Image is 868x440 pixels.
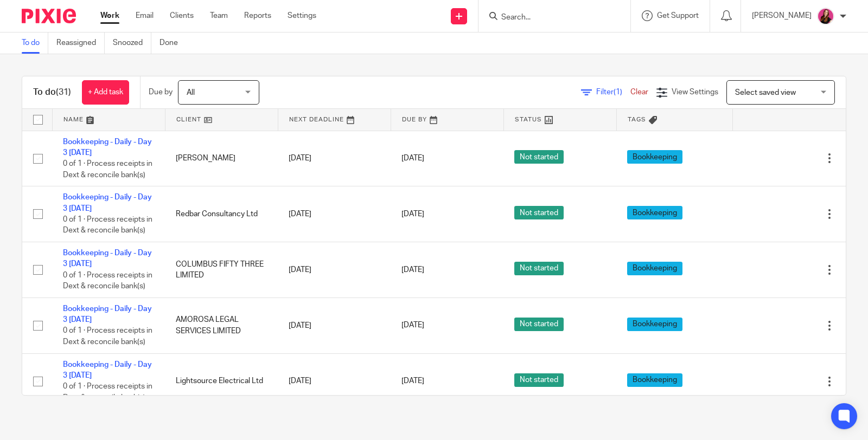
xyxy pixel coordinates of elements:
[63,305,152,323] a: Bookkeeping - Daily - Day 3 [DATE]
[278,186,391,242] td: [DATE]
[514,318,564,331] span: Not started
[63,271,152,290] span: 0 of 1 · Process receipts in Dext & reconcile bank(s)
[82,80,129,105] a: + Add task
[514,262,564,275] span: Not started
[244,10,271,21] a: Reports
[278,297,391,353] td: [DATE]
[817,8,834,25] img: 21.png
[628,117,646,122] span: Tags
[627,150,682,164] span: Bookkeeping
[630,88,648,96] a: Clear
[210,10,228,21] a: Team
[401,210,424,218] span: [DATE]
[278,131,391,186] td: [DATE]
[63,327,152,346] span: 0 of 1 · Process receipts in Dext & reconcile bank(s)
[401,377,424,385] span: [DATE]
[614,88,622,96] span: (1)
[63,216,152,235] span: 0 of 1 · Process receipts in Dext & reconcile bank(s)
[672,88,718,96] span: View Settings
[170,10,194,21] a: Clients
[159,33,186,54] a: Done
[278,353,391,409] td: [DATE]
[63,383,152,402] span: 0 of 1 · Process receipts in Dext & reconcile bank(s)
[401,154,424,162] span: [DATE]
[401,322,424,329] span: [DATE]
[187,89,195,96] span: All
[22,9,76,23] img: Pixie
[165,353,278,409] td: Lightsource Electrical Ltd
[735,89,796,96] span: Select saved view
[627,262,682,275] span: Bookkeeping
[657,12,699,20] span: Get Support
[63,361,152,379] a: Bookkeeping - Daily - Day 3 [DATE]
[63,249,152,268] a: Bookkeeping - Daily - Day 3 [DATE]
[514,206,564,219] span: Not started
[165,242,278,298] td: COLUMBUS FIFTY THREE LIMITED
[113,33,151,54] a: Snoozed
[165,297,278,353] td: AMOROSA LEGAL SERVICES LIMITED
[136,10,154,21] a: Email
[63,160,152,179] span: 0 of 1 · Process receipts in Dext & reconcile bank(s)
[514,150,564,164] span: Not started
[500,13,598,23] input: Search
[100,10,119,21] a: Work
[33,87,71,98] h1: To do
[514,373,564,387] span: Not started
[22,33,48,54] a: To do
[627,318,682,331] span: Bookkeeping
[627,206,682,219] span: Bookkeeping
[63,138,152,157] a: Bookkeeping - Daily - Day 3 [DATE]
[149,87,173,98] p: Due by
[165,131,278,186] td: [PERSON_NAME]
[627,373,682,387] span: Bookkeeping
[63,193,152,212] a: Bookkeeping - Daily - Day 3 [DATE]
[401,266,424,274] span: [DATE]
[288,10,316,21] a: Settings
[596,88,630,96] span: Filter
[56,88,71,96] span: (31)
[56,33,105,54] a: Reassigned
[165,186,278,242] td: Redbar Consultancy Ltd
[278,242,391,298] td: [DATE]
[752,10,812,21] p: [PERSON_NAME]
